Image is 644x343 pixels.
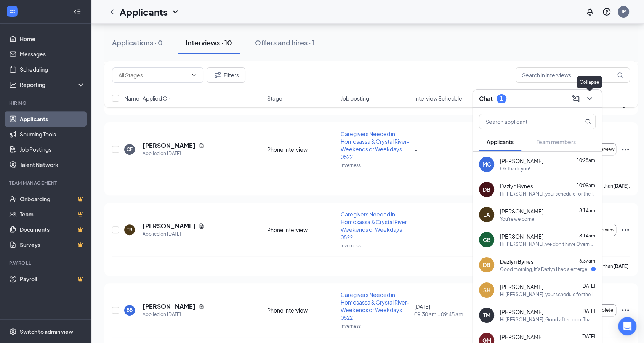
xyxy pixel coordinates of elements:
span: Dazlyn Bynes [500,182,533,190]
span: [PERSON_NAME] [500,283,543,290]
div: CF [127,146,133,152]
a: Scheduling [20,62,85,77]
span: Stage [267,95,282,102]
h5: [PERSON_NAME] [143,141,195,150]
div: EA [483,211,490,218]
p: Inverness [341,242,410,249]
div: Hi [PERSON_NAME], your schedule for the In-person Interview will be on [DATE], [DATE] at 9:30AM. ... [500,191,596,197]
button: ComposeMessage [570,93,582,105]
h3: Chat [479,95,493,103]
svg: ChevronDown [191,72,197,78]
span: Applicants [487,138,514,145]
div: Payroll [9,260,83,266]
svg: Ellipses [621,145,630,154]
svg: ComposeMessage [571,94,580,103]
div: Phone Interview [267,306,336,314]
div: Switch to admin view [20,328,73,335]
svg: ChevronLeft [107,7,117,16]
span: Interview Schedule [414,95,462,102]
div: Offers and hires · 1 [255,38,315,47]
span: [DATE] [581,283,595,289]
span: [PERSON_NAME] [500,157,543,165]
span: 6:37am [579,258,595,264]
a: OnboardingCrown [20,191,85,207]
svg: ChevronDown [585,94,594,103]
a: Talent Network [20,157,85,172]
div: DB [483,186,490,193]
div: GB [483,236,491,244]
svg: MagnifyingGlass [585,119,591,125]
div: [DATE] [414,303,483,318]
a: Job Postings [20,142,85,157]
span: 10:28am [577,157,595,163]
span: Job posting [341,95,369,102]
a: Sourcing Tools [20,127,85,142]
span: Team members [537,138,576,145]
input: Search applicant [479,114,570,129]
a: DocumentsCrown [20,222,85,237]
a: Home [20,31,85,46]
span: [DATE] [581,333,595,339]
span: 8:14am [579,233,595,239]
div: Applied on [DATE] [143,230,205,238]
p: Inverness [341,323,410,329]
div: You're welcome [500,216,534,222]
div: 1 [500,95,503,102]
svg: Collapse [74,8,81,16]
div: TB [127,226,132,233]
div: MC [482,160,491,168]
svg: Ellipses [621,225,630,234]
svg: QuestionInfo [602,7,611,16]
svg: Document [199,223,205,229]
svg: Notifications [585,7,594,16]
svg: Analysis [9,81,17,88]
b: [DATE] [613,183,629,189]
span: [PERSON_NAME] [500,333,543,341]
p: Inverness [341,162,410,168]
span: [PERSON_NAME] [500,308,543,316]
div: BB [127,307,133,313]
div: Phone Interview [267,226,336,234]
span: Caregivers Needed in Homosassa & Crystal River-Weekends or Weekdays 0822 [341,211,410,240]
span: [PERSON_NAME] [500,207,543,215]
svg: Document [199,303,205,309]
div: Phone Interview [267,146,336,153]
div: Hiring [9,100,83,106]
a: Messages [20,46,85,62]
span: Caregivers Needed in Homosassa & Crystal River-Weekends or Weekdays 0822 [341,291,410,321]
span: - [414,226,417,233]
div: Reporting [20,81,85,88]
button: Filter Filters [207,67,245,83]
a: SurveysCrown [20,237,85,252]
div: Hi [PERSON_NAME], Good afternoon! Thank you for taking the time to speak with me earlier. This is... [500,316,596,323]
b: [DATE] [613,263,629,269]
svg: Ellipses [621,306,630,315]
input: All Stages [119,71,188,79]
div: Open Intercom Messenger [618,317,636,335]
div: Team Management [9,180,83,186]
div: JP [621,8,626,15]
h5: [PERSON_NAME] [143,222,195,230]
svg: ChevronDown [171,7,180,16]
svg: Document [199,143,205,149]
span: Name · Applied On [124,95,170,102]
span: Dazlyn Bynes [500,258,533,265]
span: Caregivers Needed in Homosassa & Crystal River-Weekends or Weekdays 0822 [341,130,410,160]
button: ChevronDown [583,93,596,105]
span: 10:09am [577,183,595,188]
div: DB [483,261,490,269]
svg: WorkstreamLogo [8,8,16,15]
h1: Applicants [120,5,168,18]
div: Applied on [DATE] [143,150,205,157]
span: 09:30 am - 09:45 am [414,310,483,318]
div: Ok thank you! [500,165,530,172]
a: PayrollCrown [20,271,85,287]
a: Applicants [20,111,85,127]
div: Hi [PERSON_NAME], we don't have Overnight shift now. We prioritize Dayshift. [500,241,596,247]
div: Interviews · 10 [186,38,232,47]
svg: Settings [9,328,17,335]
div: Collapse [577,76,602,88]
div: Applications · 0 [112,38,163,47]
div: Good morning, It’s Dazlyn I had a emergency last night and I was wondering is there any other ava... [500,266,591,272]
